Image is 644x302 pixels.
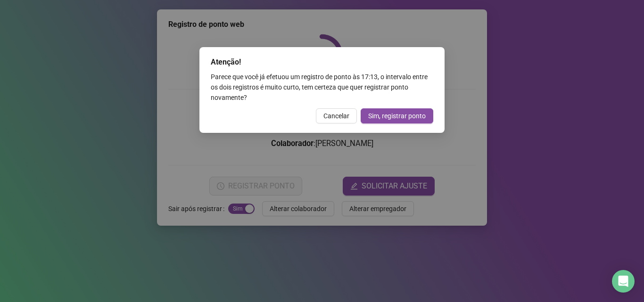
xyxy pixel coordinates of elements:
div: Atenção! [211,57,433,68]
span: Cancelar [323,111,349,121]
button: Cancelar [316,108,357,123]
button: Sim, registrar ponto [361,108,433,123]
div: Parece que você já efetuou um registro de ponto às 17:13 , o intervalo entre os dois registros é ... [211,72,433,103]
div: Open Intercom Messenger [612,270,635,293]
span: Sim, registrar ponto [368,111,426,121]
